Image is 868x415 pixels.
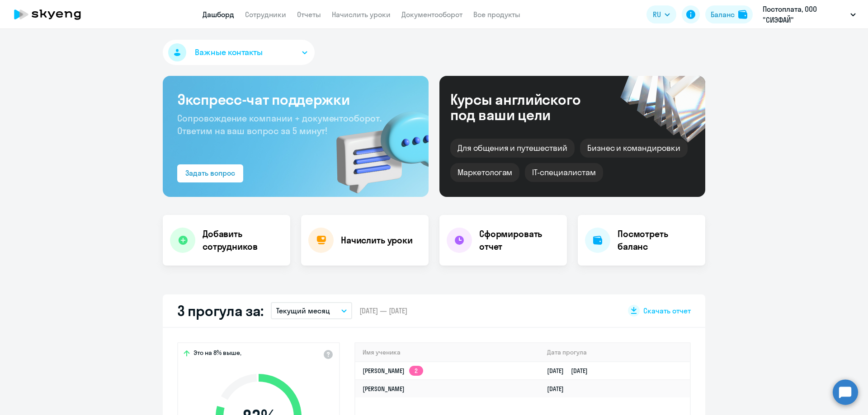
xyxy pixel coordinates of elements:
div: Для общения и путешествий [450,139,575,158]
h2: 3 прогула за: [177,302,264,320]
button: Текущий месяц [271,302,352,319]
h4: Начислить уроки [341,234,413,247]
button: Постоплата, ООО "СИЭФАЙ" [758,4,860,25]
img: balance [738,10,747,19]
button: Важные контакты [163,40,315,65]
div: Бизнес и командировки [580,139,688,158]
h3: Экспресс-чат поддержки [177,90,414,108]
div: IT-специалистам [525,163,603,182]
a: Начислить уроки [332,10,391,19]
a: Все продукты [473,10,520,19]
h4: Посмотреть баланс [618,228,698,253]
span: Важные контакты [195,47,263,58]
th: Дата прогула [540,343,690,362]
app-skyeng-badge: 2 [409,366,423,376]
a: [PERSON_NAME] [363,385,405,393]
th: Имя ученика [355,343,540,362]
a: Дашборд [203,10,234,19]
button: RU [646,5,676,23]
p: Текущий месяц [276,305,330,316]
a: Отчеты [297,10,321,19]
p: Постоплата, ООО "СИЭФАЙ" [763,4,847,25]
a: Сотрудники [245,10,286,19]
button: Балансbalance [705,5,753,23]
button: Задать вопрос [177,164,243,182]
div: Баланс [711,9,735,20]
div: Курсы английского под ваши цели [450,92,605,122]
span: [DATE] — [DATE] [359,306,407,316]
a: Документооборот [401,10,462,19]
a: [PERSON_NAME]2 [363,367,423,375]
div: Задать вопрос [185,168,235,178]
span: RU [653,9,661,20]
span: Скачать отчет [643,306,691,316]
a: [DATE] [547,385,571,393]
img: bg-img [323,95,429,197]
h4: Сформировать отчет [479,228,560,253]
h4: Добавить сотрудников [203,228,283,253]
a: [DATE][DATE] [547,367,595,375]
span: Сопровождение компании + документооборот. Ответим на ваш вопрос за 5 минут! [177,112,382,136]
div: Маркетологам [450,163,519,182]
span: Это на 8% выше, [193,349,241,359]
